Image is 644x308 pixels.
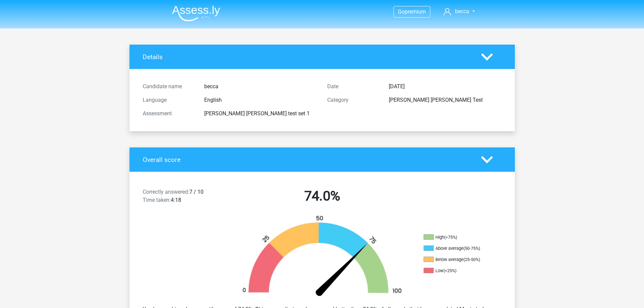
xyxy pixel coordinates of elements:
a: becca [441,7,477,16]
div: (<25%) [444,268,456,273]
li: High [424,234,491,240]
div: Candidate name [138,82,199,91]
div: Assessment [138,110,199,118]
h2: 74.0% [235,188,409,204]
h4: Overall score [143,156,471,164]
span: premium [405,8,426,15]
div: Language [138,96,199,104]
span: becca [455,8,469,15]
img: 74.2161dc2803b4.png [231,215,413,300]
div: (50-75%) [463,246,480,251]
div: Date [322,82,384,91]
span: Time taken: [143,197,171,203]
div: (>75%) [444,235,457,240]
span: Correctly answered: [143,189,189,195]
li: Low [424,268,491,274]
li: Below average [424,257,491,263]
div: becca [199,82,322,91]
h4: Details [143,53,471,61]
div: [PERSON_NAME] [PERSON_NAME] test set 1 [199,110,322,118]
img: Assessly [172,5,220,21]
li: Above average [424,245,491,252]
div: 7 / 10 4:18 [138,188,230,207]
div: English [199,96,322,104]
div: [PERSON_NAME] [PERSON_NAME] Test [384,96,507,104]
div: [DATE] [384,82,507,91]
span: Go [398,8,405,15]
div: (25-50%) [463,257,480,262]
div: Category [322,96,384,104]
a: Gopremium [394,7,430,16]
